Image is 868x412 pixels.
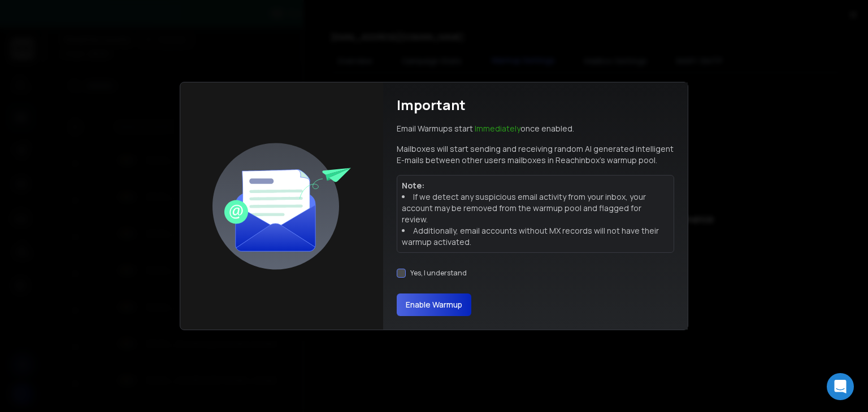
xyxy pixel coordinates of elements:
div: Open Intercom Messenger [827,373,854,400]
li: If we detect any suspicious email activity from your inbox, your account may be removed from the ... [402,191,669,225]
h1: Important [397,96,466,114]
label: Yes, I understand [410,269,467,278]
li: Additionally, email accounts without MX records will not have their warmup activated. [402,225,669,248]
p: Note: [402,180,669,191]
button: Enable Warmup [397,293,471,316]
p: Mailboxes will start sending and receiving random AI generated intelligent E-mails between other ... [397,143,674,166]
p: Email Warmups start once enabled. [397,123,574,134]
span: Immediately [475,123,520,134]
